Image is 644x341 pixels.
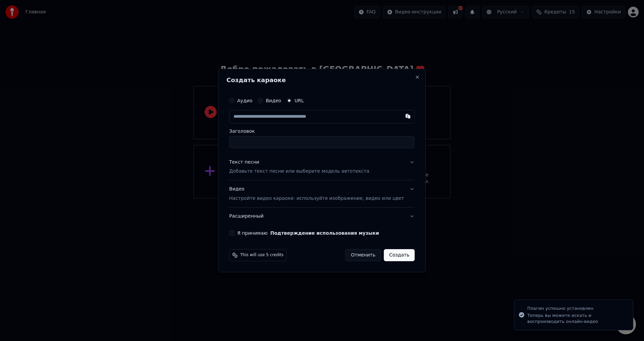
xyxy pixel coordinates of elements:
p: Добавьте текст песни или выберите модель автотекста [229,168,369,175]
button: ВидеоНастройте видео караоке: используйте изображение, видео или цвет [229,181,415,208]
button: Отменить [345,249,381,261]
div: Текст песни [229,159,259,166]
button: Я принимаю [270,231,379,235]
label: Видео [266,98,281,103]
h2: Создать караоке [226,77,417,83]
label: Аудио [237,98,252,103]
button: Расширенный [229,208,415,225]
label: Я принимаю [237,231,379,235]
span: This will use 5 credits [240,252,283,258]
button: Создать [384,249,415,261]
div: Видео [229,186,404,202]
p: Настройте видео караоке: используйте изображение, видео или цвет [229,195,404,202]
button: Текст песниДобавьте текст песни или выберите модель автотекста [229,154,415,180]
label: Заголовок [229,129,415,133]
label: URL [294,98,304,103]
